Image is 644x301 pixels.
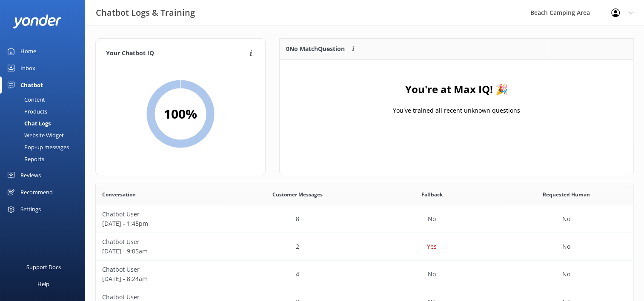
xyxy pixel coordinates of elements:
[96,261,633,288] div: row
[5,153,44,165] div: Reports
[296,270,299,279] p: 4
[5,141,69,153] div: Pop-up messages
[5,117,51,129] div: Chat Logs
[280,60,633,145] div: grid
[20,77,43,94] div: Chatbot
[20,184,53,201] div: Recommend
[5,94,85,105] a: Content
[20,201,41,218] div: Settings
[102,219,224,228] p: [DATE] - 1:45pm
[272,190,323,199] span: Customer Messages
[37,275,49,292] div: Help
[102,274,224,284] p: [DATE] - 8:24am
[562,214,570,224] p: No
[405,81,508,97] h4: You're at Max IQ! 🎉
[428,270,436,279] p: No
[5,153,85,165] a: Reports
[296,242,299,251] p: 2
[5,129,85,141] a: Website Widget
[5,94,45,105] div: Content
[102,247,224,256] p: [DATE] - 9:05am
[562,242,570,251] p: No
[13,14,62,28] img: yonder-white-logo.png
[428,214,436,224] p: No
[96,6,195,20] h3: Chatbot Logs & Training
[421,190,442,199] span: Fallback
[102,265,224,274] p: Chatbot User
[20,60,35,77] div: Inbox
[5,141,85,153] a: Pop-up messages
[26,258,61,275] div: Support Docs
[393,106,520,115] p: You've trained all recent unknown questions
[102,210,224,219] p: Chatbot User
[5,117,85,129] a: Chat Logs
[20,43,36,60] div: Home
[102,237,224,247] p: Chatbot User
[427,242,437,251] p: Yes
[102,190,136,199] span: Conversation
[96,233,633,261] div: row
[543,190,590,199] span: Requested Human
[5,105,47,117] div: Products
[20,167,41,184] div: Reviews
[562,270,570,279] p: No
[96,205,633,233] div: row
[106,49,247,58] h4: Your Chatbot IQ
[296,214,299,224] p: 8
[5,105,85,117] a: Products
[286,44,345,54] p: 0 No Match Question
[164,104,197,124] h2: 100 %
[5,129,64,141] div: Website Widget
